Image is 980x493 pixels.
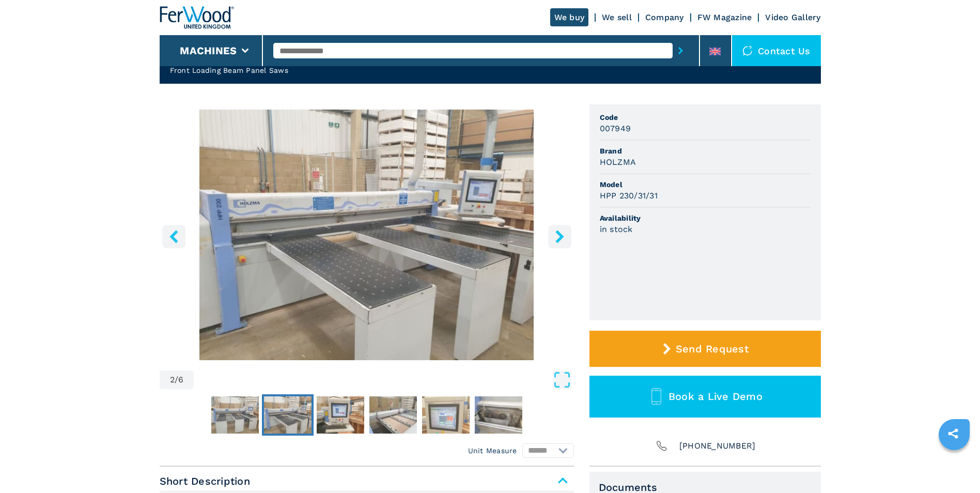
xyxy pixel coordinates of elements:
img: Ferwood [160,6,234,29]
span: Code [600,112,811,122]
span: Send Request [676,343,749,355]
img: Front Loading Beam Panel Saws HOLZMA HPP 230/31/31 [160,110,574,360]
em: Unit Measure [468,445,517,456]
img: Phone [655,439,669,453]
span: 6 [178,376,183,384]
a: Company [645,12,684,22]
button: Go to Slide 4 [367,394,419,436]
button: submit-button [673,39,689,63]
button: Send Request [589,331,821,367]
button: left-button [162,225,185,248]
img: d01f4c764186917a55f6cdca05f29de2 [264,396,312,434]
span: Short Description [160,472,574,490]
img: 687ab35ece4e26638dcd1316592b232e [422,396,470,434]
h3: HOLZMA [600,156,636,168]
span: [PHONE_NUMBER] [679,439,756,453]
button: Go to Slide 6 [473,394,524,436]
button: Book a Live Demo [589,376,821,418]
img: Contact us [742,45,753,56]
span: / [175,376,178,384]
button: Go to Slide 1 [209,394,261,436]
a: Video Gallery [765,12,820,22]
span: Availability [600,213,811,223]
iframe: Chat [936,446,972,485]
span: Model [600,179,811,190]
span: Book a Live Demo [668,390,763,403]
img: cf006833db2748c6814ac0c21cc85b01 [211,396,259,434]
a: FW Magazine [697,12,752,22]
button: Open Fullscreen [196,371,571,389]
div: Go to Slide 2 [160,110,574,360]
span: 2 [170,376,175,384]
span: Brand [600,146,811,156]
button: Go to Slide 2 [262,394,314,436]
h3: in stock [600,223,633,235]
img: 2f12c02ba8899cb7a206ccc8acd08840 [475,396,522,434]
button: right-button [548,225,571,248]
button: Go to Slide 5 [420,394,472,436]
img: f5ffa1fa4a41c615a1bc469bb3656e4f [369,396,417,434]
a: We sell [602,12,632,22]
h2: Front Loading Beam Panel Saws [170,65,337,75]
button: Go to Slide 3 [315,394,366,436]
button: Machines [180,44,237,57]
h3: HPP 230/31/31 [600,190,658,202]
nav: Thumbnail Navigation [160,394,574,436]
h3: 007949 [600,122,631,134]
img: 387a713f792e1669f49cfe28d21fbade [317,396,364,434]
a: We buy [550,8,589,26]
div: Contact us [732,35,821,66]
a: sharethis [940,421,966,446]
